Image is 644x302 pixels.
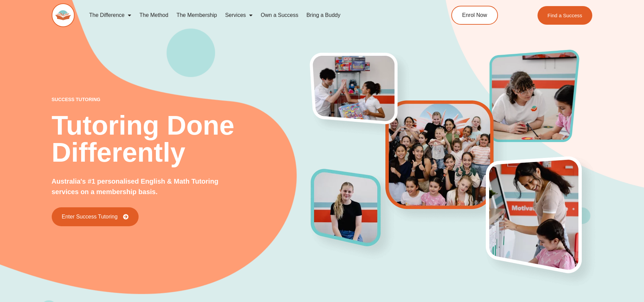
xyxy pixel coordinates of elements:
[302,7,344,23] a: Bring a Buddy
[62,214,118,219] span: Enter Success Tutoring
[52,207,139,226] a: Enter Success Tutoring
[451,6,498,25] a: Enrol Now
[85,7,136,23] a: The Difference
[257,7,302,23] a: Own a Success
[52,112,311,166] h2: Tutoring Done Differently
[462,13,487,18] span: Enrol Now
[172,7,221,23] a: The Membership
[85,7,421,23] nav: Menu
[135,7,172,23] a: The Method
[52,97,311,102] p: success tutoring
[538,6,593,25] a: Find a Success
[548,13,582,18] span: Find a Success
[221,7,257,23] a: Services
[52,176,241,197] p: Australia's #1 personalised English & Math Tutoring services on a membership basis.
